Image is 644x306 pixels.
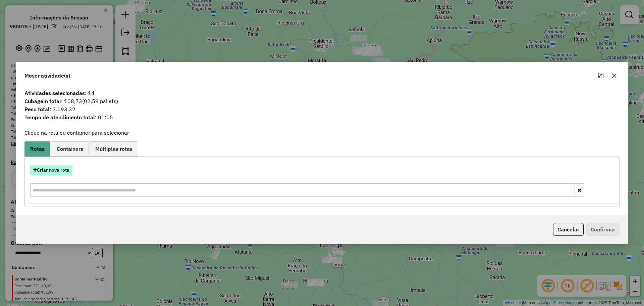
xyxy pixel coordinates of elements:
button: Maximize [595,70,606,81]
strong: Cubagem total [24,98,61,104]
strong: Peso total [24,106,50,113]
span: : 3.093,32 [20,105,624,113]
span: Mover atividade(s) [24,72,70,80]
strong: Tempo de atendimento total [24,114,95,121]
button: Cancelar [553,223,584,236]
span: : 01:05 [20,113,624,121]
span: Containers [57,146,83,151]
strong: Atividades selecionadas [24,90,85,96]
span: Múltiplas rotas [95,146,132,151]
span: : 108,73 [20,97,624,105]
label: Clique na rota ou container para selecionar [24,129,129,137]
span: Rotas [30,146,45,151]
span: : 14 [20,89,624,97]
span: (02,59 pallets) [82,98,118,104]
button: Criar nova rota [30,165,72,175]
